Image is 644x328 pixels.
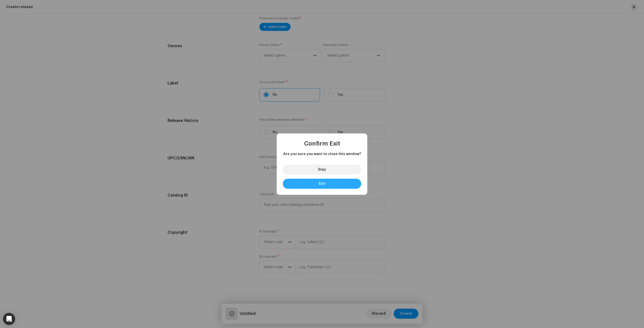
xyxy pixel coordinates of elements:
span: Confirm Exit [304,140,340,147]
button: Exit [283,179,361,189]
button: Stay [283,165,361,175]
span: Stay [318,168,326,171]
span: Are you sure you want to close this window? [283,152,361,157]
div: Open Intercom Messenger [3,313,15,325]
span: Exit [319,182,325,185]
